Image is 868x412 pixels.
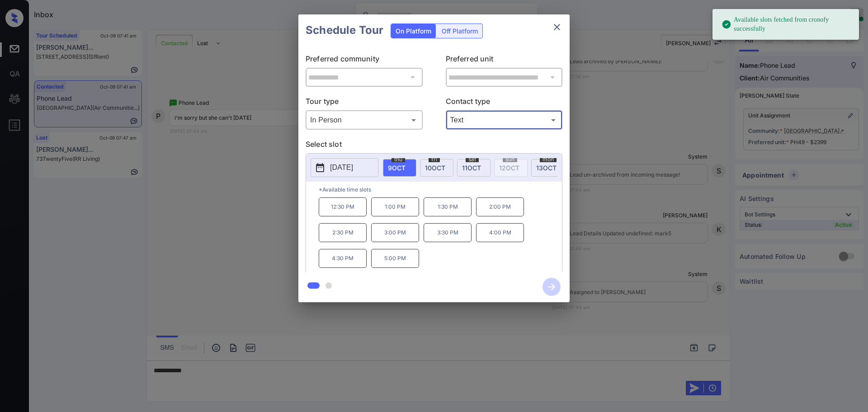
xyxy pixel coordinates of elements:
button: btn-next [537,275,566,299]
div: On Platform [391,24,436,38]
span: 11 OCT [462,164,481,172]
span: mon [540,157,557,162]
p: 4:30 PM [319,249,367,268]
div: In Person [308,112,420,127]
p: 1:00 PM [371,197,419,216]
div: Text [448,112,561,127]
span: 10 OCT [425,164,445,172]
div: date-select [531,159,565,177]
h2: Schedule Tour [298,14,391,46]
p: Tour type [306,96,423,110]
span: fri [429,157,440,162]
button: close [548,18,566,36]
p: 3:00 PM [371,223,419,242]
p: Select slot [306,139,562,153]
p: 2:30 PM [319,223,367,242]
p: 3:30 PM [424,223,472,242]
p: 12:30 PM [319,197,367,216]
span: 13 OCT [536,164,557,172]
span: sat [466,157,479,162]
span: 9 OCT [388,164,406,172]
p: Preferred unit [446,53,563,68]
button: [DATE] [311,158,378,177]
span: thu [392,157,405,162]
p: Contact type [446,96,563,110]
div: Off Platform [437,24,482,38]
p: [DATE] [330,162,353,173]
p: Preferred community [306,53,423,68]
p: 5:00 PM [371,249,419,268]
p: 4:00 PM [476,223,524,242]
p: 1:30 PM [424,197,472,216]
p: 2:00 PM [476,197,524,216]
div: date-select [383,159,416,177]
div: date-select [420,159,453,177]
div: date-select [457,159,491,177]
p: *Available time slots [319,182,562,197]
div: Available slots fetched from cronofy successfully [722,12,852,37]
